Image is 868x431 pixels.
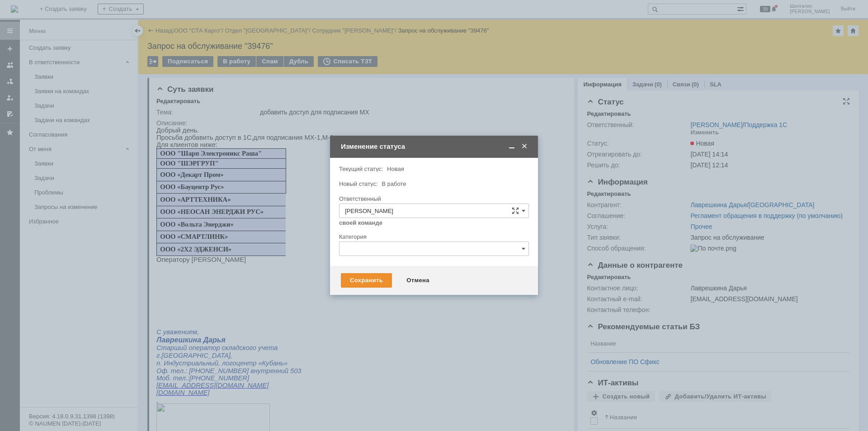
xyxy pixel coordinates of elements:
span: ООО «Декарт Пром» [4,44,67,52]
label: Текущий статус: [339,166,383,172]
a: своей команде [339,219,382,227]
div: Изменение статуса [341,142,529,151]
span: ООО «Бауцентр Рус» [4,57,67,64]
div: Категория [339,234,527,240]
span: ООО «Вольта Энерджи» [4,94,77,101]
span: Закрыть [520,142,529,151]
span: ООО «2Х2 ЭДЖЕНСИ» [4,119,75,126]
span: Новая [387,166,404,172]
span: ООО "Шарп Электроникс Раша" [4,23,105,30]
span: ООО «АРТТЕХНИКА» [4,69,74,76]
label: Новый статус: [339,180,378,187]
span: ООО «НЕОСАН ЭНЕРДЖИ РУС» [4,81,107,89]
span: В работе [382,180,406,187]
span: ООО «СМАРТЛИНК» [4,106,71,114]
span: Свернуть (Ctrl + M) [507,142,516,151]
span: ООО "ШЭРГРУП" [4,33,62,40]
div: Ответственный [339,196,527,202]
span: Сложная форма [512,207,519,214]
